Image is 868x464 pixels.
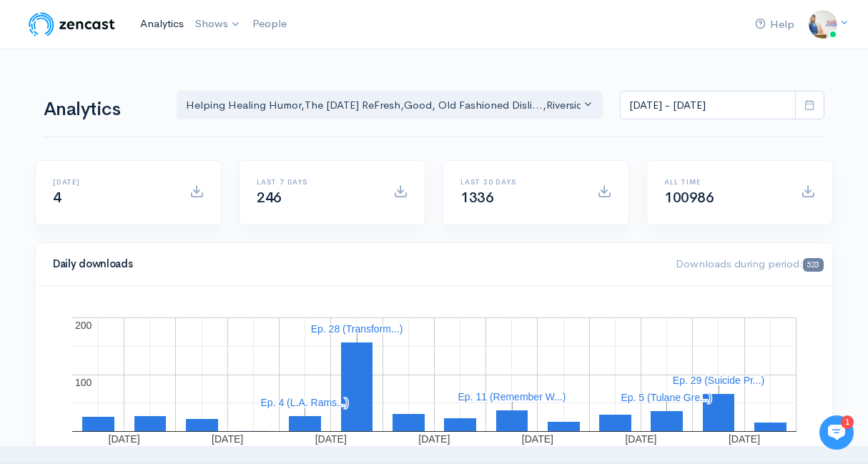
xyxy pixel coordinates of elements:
[261,397,349,408] text: Ep. 4 (L.A. Rams...)
[458,391,566,403] text: Ep. 11 (Remember W...)
[75,377,92,388] text: 100
[21,69,265,92] h1: Hi 👋
[729,433,760,445] text: [DATE]
[315,433,347,445] text: [DATE]
[664,178,784,186] h6: All time
[803,258,824,272] span: 523
[676,257,824,270] span: Downloads during period:
[257,178,376,186] h6: Last 7 days
[75,320,92,331] text: 200
[673,375,764,386] text: Ep. 29 (Suicide Pr...)
[257,189,282,207] span: 246
[21,95,265,164] h2: Just let us know if you need anything and we'll be happy to help! 🙂
[460,189,493,207] span: 1336
[109,433,140,445] text: [DATE]
[620,91,796,120] input: analytics date range selector
[22,189,264,218] button: New conversation
[53,303,815,446] svg: A chart.
[625,433,656,445] text: [DATE]
[53,189,61,207] span: 4
[26,10,117,39] img: ZenCast Logo
[311,323,403,335] text: Ep. 28 (Transform...)
[189,9,247,40] a: Shows
[53,178,172,186] h6: [DATE]
[41,269,255,297] input: Search articles
[134,9,189,39] a: Analytics
[418,433,450,445] text: [DATE]
[819,415,854,450] iframe: gist-messenger-bubble-iframe
[186,97,581,114] div: Helping Healing Humor , The [DATE] ReFresh , Good, Old Fashioned Disli... , Riverside Knight Lights
[44,99,159,120] h1: Analytics
[92,198,172,209] span: New conversation
[749,9,800,40] a: Help
[809,10,837,39] img: ...
[664,189,714,207] span: 100986
[460,178,580,186] h6: Last 30 days
[19,245,267,262] p: Find an answer quickly
[621,392,711,403] text: Ep. 5 (Tulane Gre...)
[522,433,553,445] text: [DATE]
[53,258,659,270] h4: Daily downloads
[212,433,243,445] text: [DATE]
[177,91,603,120] button: Helping Healing Humor, The Friday ReFresh, Good, Old Fashioned Disli..., Riverside Knight Lights
[247,9,292,39] a: People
